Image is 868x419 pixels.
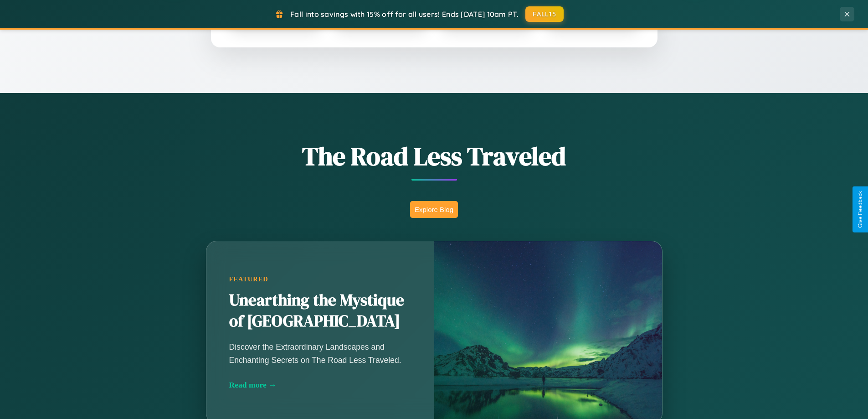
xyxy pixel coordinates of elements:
span: Fall into savings with 15% off for all users! Ends [DATE] 10am PT. [290,10,519,19]
h1: The Road Less Traveled [161,139,708,174]
div: Give Feedback [857,191,863,228]
button: FALL15 [525,6,564,22]
div: Read more → [229,380,411,390]
button: Explore Blog [410,201,458,218]
div: Featured [229,275,411,283]
p: Discover the Extraordinary Landscapes and Enchanting Secrets on The Road Less Traveled. [229,341,411,366]
h2: Unearthing the Mystique of [GEOGRAPHIC_DATA] [229,290,411,332]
